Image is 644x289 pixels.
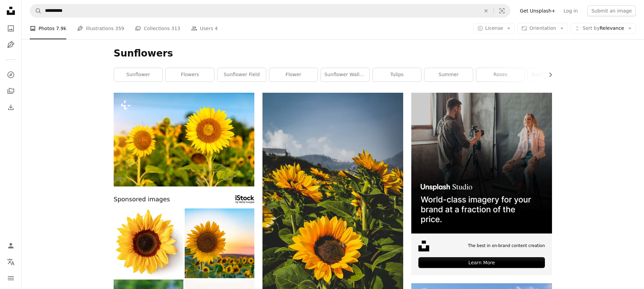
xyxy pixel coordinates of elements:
[30,4,42,17] button: Search Unsplash
[166,68,214,82] a: flowers
[185,208,254,278] img: Bright Sunflower Flower: Close-up of a sunflower in full bloom, creating a natural abstract backg...
[114,208,183,278] img: Flowers: Sunflower Isolated on White Background
[114,136,254,142] a: Sunflower natural background, Sunflower blooming in spring.
[4,38,18,51] a: Illustrations
[171,25,180,32] span: 313
[262,215,403,221] a: a field of sunflowers with mountains in the background
[215,25,218,32] span: 4
[468,243,545,249] span: The best in on-brand content creation
[4,239,18,252] a: Log in / Sign up
[411,93,552,234] img: file-1715651741414-859baba4300dimage
[559,5,582,16] a: Log in
[529,25,556,31] span: Orientation
[77,18,124,39] a: Illustrations 359
[582,25,624,32] span: Relevance
[516,5,559,16] a: Get Unsplash+
[4,22,18,35] a: Photos
[191,18,218,39] a: Users 4
[115,25,124,32] span: 359
[582,25,599,31] span: Sort by
[114,195,170,204] span: Sponsored images
[114,68,162,82] a: sunflower
[321,68,369,82] a: sunflower wallpaper
[4,101,18,114] a: Download History
[411,93,552,275] a: The best in on-brand content creationLearn More
[424,68,473,82] a: summer
[479,4,493,17] button: Clear
[587,5,636,16] button: Submit an image
[114,47,552,60] h1: Sunflowers
[135,18,180,39] a: Collections 313
[4,271,18,285] button: Menu
[571,23,636,34] button: Sort byRelevance
[114,93,254,186] img: Sunflower natural background, Sunflower blooming in spring.
[494,4,510,17] button: Visual search
[4,255,18,269] button: Language
[418,257,545,268] div: Learn More
[517,23,568,34] button: Orientation
[269,68,318,82] a: flower
[4,84,18,98] a: Collections
[4,68,18,82] a: Explore
[30,4,510,18] form: Find visuals sitewide
[476,68,525,82] a: roses
[544,68,552,82] button: scroll list to the right
[373,68,421,82] a: tulips
[217,68,266,82] a: sunflower field
[474,23,515,34] button: License
[528,68,576,82] a: sunflower bouquet
[485,25,503,31] span: License
[418,241,429,251] img: file-1631678316303-ed18b8b5cb9cimage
